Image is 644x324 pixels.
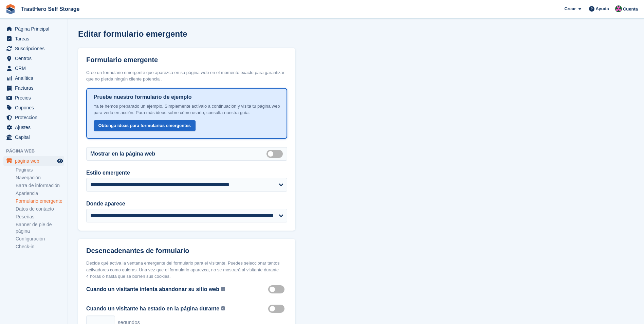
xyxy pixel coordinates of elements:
[86,260,287,280] div: Decide qué activa la ventana emergente del formulario para el visitante. Puedes seleccionar tanto...
[3,93,64,103] a: menu
[268,308,287,309] label: Time on page enabled
[16,198,64,204] a: Formulario emergente
[3,24,64,34] a: menu
[15,54,56,63] span: Centros
[86,56,158,64] h2: Formulario emergente
[18,3,82,15] a: TrastHero Self Storage
[94,103,280,116] p: Ya te hemos preparado un ejemplo. Simplemente actívalo a continuación y visita tu página web para...
[94,94,280,100] h3: Pruebe nuestro formulario de ejemplo
[15,132,56,142] span: Capital
[16,206,64,212] a: Datos de contacto
[56,157,64,165] a: Vista previa de la tienda
[3,64,64,73] a: menu
[615,5,622,12] img: Marua Grioui
[15,83,56,93] span: Facturas
[15,123,56,132] span: Ajustes
[16,214,64,220] a: Reseñas
[3,123,64,132] a: menu
[15,73,56,83] span: Analítica
[3,113,64,122] a: menu
[3,34,64,43] a: menu
[15,156,56,166] span: página web
[596,5,609,12] span: Ayuda
[15,113,56,122] span: Proteccion
[16,167,64,173] a: Páginas
[86,305,219,313] label: Cuando un visitante ha estado en la página durante
[3,54,64,63] a: menu
[3,103,64,112] a: menu
[3,83,64,93] a: menu
[86,69,287,83] div: Cree un formulario emergente que aparezca en su página web en el momento exacto para garantizar q...
[16,175,64,181] a: Navegación
[3,132,64,142] a: menu
[6,148,68,155] span: Página web
[15,64,56,73] span: CRM
[16,221,64,234] a: Banner de pie de página
[16,236,64,242] a: Configuración
[221,306,225,310] img: icon-info-grey-7440780725fd019a000dd9b08b2336e03edf1995a4989e88bcd33f0948082b44.svg
[15,24,56,34] span: Página Principal
[3,156,64,166] a: menú
[15,93,56,103] span: Precios
[268,289,287,290] label: Exit intent enabled
[5,4,16,14] img: stora-icon-8386f47178a22dfd0bd8f6a31ec36ba5ce8667c1dd55bd0f319d3a0aa187defe.svg
[16,190,64,197] a: Apariencia
[623,6,638,13] span: Cuenta
[86,285,219,293] label: Cuando un visitante intenta abandonar su sitio web
[15,103,56,112] span: Cupones
[16,182,64,189] a: Barra de información
[94,120,196,131] a: Obtenga ideas para formularios emergentes
[3,44,64,53] a: menu
[15,34,56,43] span: Tareas
[86,200,287,208] label: Donde aparece
[15,44,56,53] span: Suscripciones
[221,287,225,291] img: icon-info-grey-7440780725fd019a000dd9b08b2336e03edf1995a4989e88bcd33f0948082b44.svg
[266,153,286,154] label: Enabled
[86,247,189,255] h2: Desencadenantes de formulario
[86,147,287,161] div: Mostrar en la página web
[78,29,187,38] h1: Editar formulario emergente
[86,169,287,177] label: Estilo emergente
[16,244,64,250] a: Check-in
[3,73,64,83] a: menu
[564,5,576,12] span: Crear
